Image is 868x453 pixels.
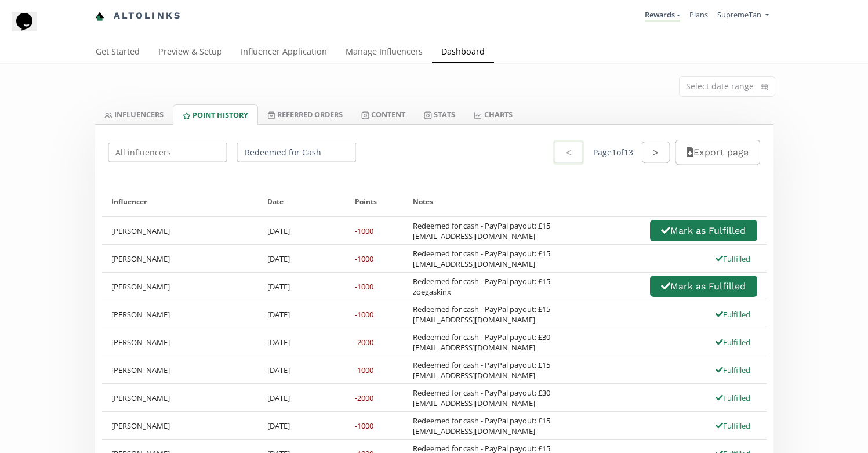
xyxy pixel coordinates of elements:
[645,9,680,22] a: Rewards
[102,356,259,383] div: [PERSON_NAME]
[95,12,104,21] img: favicon-32x32.png
[258,356,346,383] div: [DATE]
[355,309,373,320] div: -1000
[413,332,550,353] div: Redeemed for cash - PayPal payout: £30 [EMAIL_ADDRESS][DOMAIN_NAME]
[355,281,373,292] div: -1000
[413,187,757,216] div: Notes
[761,81,768,93] svg: calendar
[111,187,249,216] div: Influencer
[102,300,259,328] div: [PERSON_NAME]
[102,412,259,439] div: [PERSON_NAME]
[12,12,49,46] iframe: chat widget
[553,140,584,165] button: <
[86,41,149,64] a: Get Started
[258,245,346,272] div: [DATE]
[709,253,757,264] div: Fulfilled
[235,141,358,164] input: All types
[102,328,259,356] div: [PERSON_NAME]
[413,415,550,436] div: Redeemed for cash - PayPal payout: £15 [EMAIL_ADDRESS][DOMAIN_NAME]
[355,365,373,375] div: -1000
[650,276,757,297] button: Mark as Fulfilled
[355,393,373,403] div: -2000
[102,384,259,411] div: [PERSON_NAME]
[95,104,173,124] a: INFLUENCERS
[355,253,373,264] div: -1000
[173,104,258,125] a: Point HISTORY
[432,41,494,64] a: Dashboard
[675,140,760,165] button: Export page
[258,412,346,439] div: [DATE]
[355,421,373,431] div: -1000
[336,41,432,64] a: Manage Influencers
[355,337,373,347] div: -2000
[464,104,521,124] a: CHARTS
[413,220,550,241] div: Redeemed for cash - PayPal payout: £15 [EMAIL_ADDRESS][DOMAIN_NAME]
[413,387,550,408] div: Redeemed for cash - PayPal payout: £30 [EMAIL_ADDRESS][DOMAIN_NAME]
[709,421,757,431] div: Fulfilled
[355,187,394,216] div: Points
[413,304,550,325] div: Redeemed for cash - PayPal payout: £15 [EMAIL_ADDRESS][DOMAIN_NAME]
[413,248,550,269] div: Redeemed for cash - PayPal payout: £15 [EMAIL_ADDRESS][DOMAIN_NAME]
[709,393,757,403] div: Fulfilled
[107,141,229,164] input: All influencers
[355,226,373,236] div: -1000
[258,300,346,328] div: [DATE]
[267,187,336,216] div: Date
[717,9,768,23] a: SupremeTan
[258,217,346,244] div: [DATE]
[258,273,346,300] div: [DATE]
[717,9,761,20] span: SupremeTan
[650,220,757,241] button: Mark as Fulfilled
[258,328,346,356] div: [DATE]
[642,142,670,163] button: >
[352,104,415,124] a: Content
[415,104,464,124] a: Stats
[709,337,757,347] div: Fulfilled
[258,104,352,124] a: Referred Orders
[709,365,757,375] div: Fulfilled
[231,41,336,64] a: Influencer Application
[95,6,182,26] a: Altolinks
[102,245,259,272] div: [PERSON_NAME]
[413,360,550,380] div: Redeemed for cash - PayPal payout: £15 [EMAIL_ADDRESS][DOMAIN_NAME]
[593,147,633,158] div: Page 1 of 13
[709,309,757,320] div: Fulfilled
[102,273,259,300] div: [PERSON_NAME]
[689,9,708,20] a: Plans
[149,41,231,64] a: Preview & Setup
[258,384,346,411] div: [DATE]
[102,217,259,244] div: [PERSON_NAME]
[413,276,550,297] div: Redeemed for cash - PayPal payout: £15 zoegaskinx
